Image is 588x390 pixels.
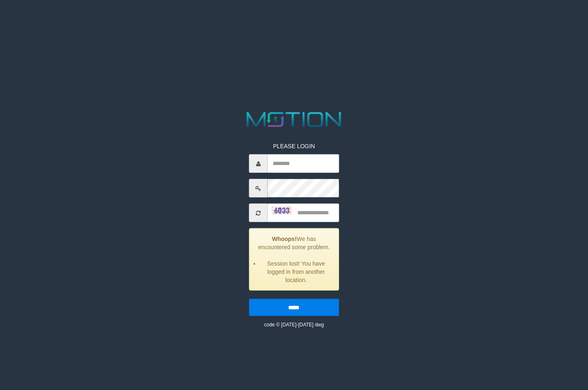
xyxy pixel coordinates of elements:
[260,259,332,284] li: Session lost! You have logged in from another location.
[249,142,339,150] p: PLEASE LOGIN
[272,206,292,214] img: captcha
[272,236,296,242] strong: Whoops!
[264,322,324,328] small: code © [DATE]-[DATE] dwg
[243,110,345,130] img: MOTION_logo.png
[249,228,339,291] div: We has encountered some problem.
